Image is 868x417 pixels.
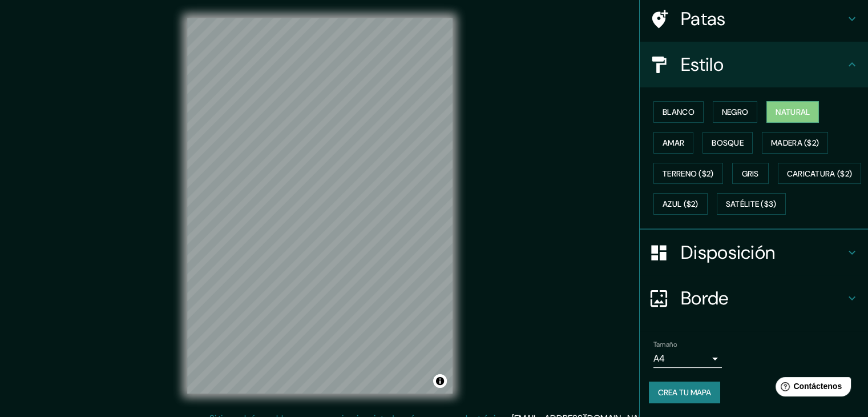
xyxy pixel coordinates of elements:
button: Negro [713,101,758,123]
font: Estilo [681,53,724,77]
canvas: Mapa [187,18,453,394]
button: Bosque [703,132,753,154]
font: A4 [653,352,665,364]
font: Caricatura ($2) [787,169,853,179]
button: Terreno ($2) [653,163,723,185]
font: Terreno ($2) [663,169,714,179]
font: Tamaño [653,340,677,349]
button: Satélite ($3) [717,193,786,215]
font: Crea tu mapa [658,387,711,398]
div: A4 [653,350,722,368]
button: Blanco [653,101,704,123]
font: Negro [722,107,749,117]
button: Crea tu mapa [649,382,720,403]
button: Madera ($2) [762,132,828,154]
button: Activar o desactivar atribución [433,374,447,388]
font: Disposición [681,240,775,264]
button: Azul ($2) [653,193,708,215]
div: Estilo [640,42,868,87]
font: Azul ($2) [663,199,699,210]
button: Natural [766,101,819,123]
div: Borde [640,275,868,321]
font: Amar [663,138,684,148]
font: Gris [742,169,759,179]
font: Borde [681,286,729,310]
font: Blanco [663,107,695,117]
button: Amar [653,132,693,154]
button: Caricatura ($2) [778,163,862,185]
font: Patas [681,7,726,31]
button: Gris [732,163,769,185]
font: Natural [776,107,810,117]
font: Madera ($2) [771,138,819,148]
font: Satélite ($3) [726,199,777,210]
iframe: Lanzador de widgets de ayuda [766,372,855,404]
font: Bosque [712,138,744,148]
div: Disposición [640,230,868,275]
